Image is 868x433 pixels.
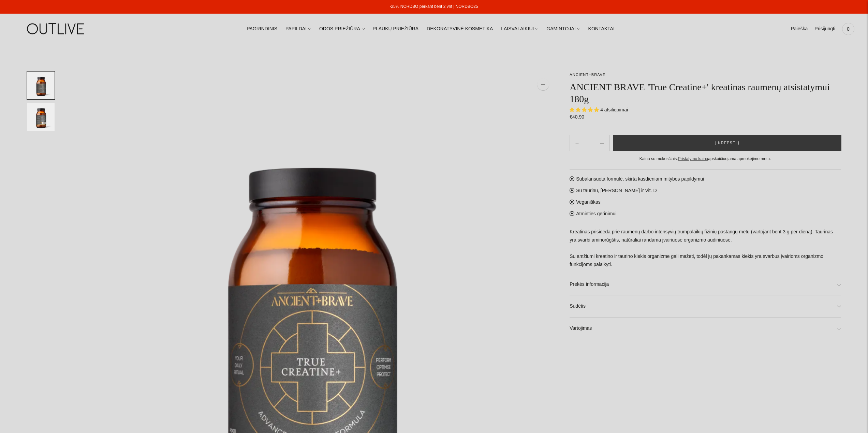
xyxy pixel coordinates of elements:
[678,156,708,161] a: Pristatymo kaina
[319,21,365,36] a: ODOS PRIEŽIŪRA
[373,21,419,36] a: PLAUKŲ PRIEŽIŪRA
[570,169,841,340] div: Subalansuota formulė, skirta kasdieniam mitybos papildymui Su taurinu, [PERSON_NAME] ir Vit. D Ve...
[613,135,841,151] button: Į krepšelį
[501,21,538,36] a: LAISVALAIKIUI
[570,81,841,105] h1: ANCIENT BRAVE 'True Creatine+' kreatinas raumenų atsistatymui 180g
[843,24,853,34] span: 0
[842,21,854,36] a: 0
[570,318,841,339] a: Vartojimas
[389,4,478,9] a: -25% NORDBO perkant bent 2 vnt | NORDBO25
[570,295,841,317] a: Sudėtis
[570,228,841,269] p: Kreatinas prisideda prie raumenų darbo intensyvių trumpalaikių fizinių pastangų metu (vartojant b...
[14,17,99,41] img: OUTLIVE
[27,72,55,99] button: Translation missing: en.general.accessibility.image_thumbail
[595,135,609,151] button: Subtract product quantity
[570,107,600,112] span: 5.00 stars
[427,21,493,36] a: DEKORATYVINĖ KOSMETIKA
[570,155,841,163] div: Kaina su mokesčiais. apskaičiuojama apmokėjimo metu.
[247,21,277,36] a: PAGRINDINIS
[570,274,841,295] a: Prekės informacija
[27,103,55,131] button: Translation missing: en.general.accessibility.image_thumbail
[570,135,584,151] button: Add product quantity
[585,138,595,148] input: Product quantity
[588,21,615,36] a: KONTAKTAI
[285,21,311,36] a: PAPILDAI
[570,114,584,120] span: €40,90
[814,21,835,36] a: Prisijungti
[546,21,580,36] a: GAMINTOJAI
[715,140,739,146] span: Į krepšelį
[791,21,808,36] a: Paieška
[600,107,628,112] span: 4 atsiliepimai
[570,73,605,77] a: ANCIENT+BRAVE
